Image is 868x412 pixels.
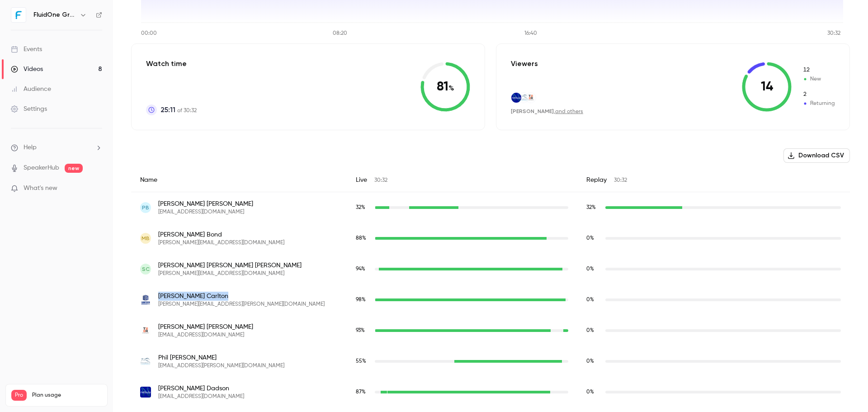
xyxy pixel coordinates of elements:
span: Replay watch time [586,388,601,396]
span: Live watch time [356,265,370,273]
img: nebula-partners.com [511,93,521,103]
span: New [802,75,835,83]
span: [PERSON_NAME][EMAIL_ADDRESS][DOMAIN_NAME] [158,270,302,277]
span: New [802,66,835,74]
span: 0 % [586,236,594,241]
div: andrew@dwbond-sons.co.uk [131,223,850,254]
span: PB [142,204,149,212]
div: Videos [11,65,43,74]
span: [EMAIL_ADDRESS][DOMAIN_NAME] [158,208,253,216]
span: Replay watch time [586,357,601,365]
div: Replay [577,168,850,192]
tspan: 30:32 [827,31,840,36]
div: alex-mae.carlton@lawtechgroup.co.uk [131,284,850,315]
span: 94 % [356,266,365,272]
p: Watch time [146,58,197,69]
img: rossdales.com [519,93,528,103]
div: phil.collins@rossdales.com [131,346,850,377]
div: , [511,108,583,115]
span: Returning [802,90,835,99]
span: SC [142,265,150,273]
span: Phil [PERSON_NAME] [158,353,284,362]
span: 0 % [586,266,594,272]
span: Live watch time [356,296,370,304]
span: Replay watch time [586,234,601,242]
span: Pro [11,390,27,401]
tspan: 00:00 [141,31,157,36]
img: lawtechgroup.co.uk [140,294,151,305]
span: Help [24,143,37,152]
span: [PERSON_NAME] [PERSON_NAME] [158,199,253,208]
span: [PERSON_NAME] Dadson [158,384,244,393]
span: [EMAIL_ADDRESS][DOMAIN_NAME] [158,331,253,339]
span: [PERSON_NAME] [PERSON_NAME] [PERSON_NAME] [158,261,302,270]
span: [EMAIL_ADDRESS][PERSON_NAME][DOMAIN_NAME] [158,362,284,369]
div: Live [347,168,577,192]
span: 0 % [586,389,594,395]
span: Replay watch time [586,265,601,273]
span: 0 % [586,359,594,364]
span: 30:32 [614,178,627,183]
img: FluidOne Group [11,8,26,22]
p: Viewers [511,58,538,69]
img: trtest.com [526,93,536,103]
span: Plan usage [32,392,102,399]
a: SpeakerHub [24,163,59,173]
span: MB [142,234,150,242]
tspan: 08:20 [333,31,347,36]
span: [PERSON_NAME][EMAIL_ADDRESS][DOMAIN_NAME] [158,239,284,246]
span: 0 % [586,328,594,333]
span: Live watch time [356,357,370,365]
button: Download CSV [783,148,850,163]
span: 0 % [586,297,594,303]
span: Returning [802,99,835,108]
span: 30:32 [374,178,387,183]
span: 55 % [356,359,366,364]
div: mclancy@trtest.com [131,315,850,346]
img: trtest.com [140,325,151,336]
span: [PERSON_NAME] [PERSON_NAME] [158,322,253,331]
span: Replay watch time [586,296,601,304]
div: Audience [11,85,51,94]
div: pb@rigtrans.com [131,192,850,223]
span: 87 % [356,389,366,395]
span: 32 % [356,205,365,210]
p: of 30:32 [160,104,197,115]
span: Live watch time [356,388,370,396]
span: Live watch time [356,234,370,242]
h6: FluidOne Group [33,10,76,19]
span: Replay watch time [586,327,601,335]
div: Name [131,168,347,192]
span: new [65,164,83,173]
img: rossdales.com [140,356,151,367]
span: Live watch time [356,204,370,212]
span: [PERSON_NAME][EMAIL_ADDRESS][PERSON_NAME][DOMAIN_NAME] [158,301,325,308]
span: [PERSON_NAME] Bond [158,230,284,239]
span: Live watch time [356,327,370,335]
span: Replay watch time [586,204,601,212]
span: 98 % [356,297,366,303]
span: What's new [24,184,57,193]
div: Events [11,45,42,54]
iframe: Noticeable Trigger [91,185,102,193]
div: Settings [11,104,47,114]
a: and others [555,109,583,114]
div: gdadson@nebula-partners.com [131,377,850,407]
div: steve@headroom4health.co.uk [131,254,850,284]
span: [PERSON_NAME] Carlton [158,292,325,301]
span: 32 % [586,205,596,210]
span: [PERSON_NAME] [511,108,554,114]
img: nebula-partners.com [140,387,151,398]
tspan: 16:40 [524,31,537,36]
span: 93 % [356,328,365,333]
li: help-dropdown-opener [11,143,102,152]
span: [EMAIL_ADDRESS][DOMAIN_NAME] [158,393,244,400]
span: 25:11 [160,104,175,115]
span: 88 % [356,236,366,241]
